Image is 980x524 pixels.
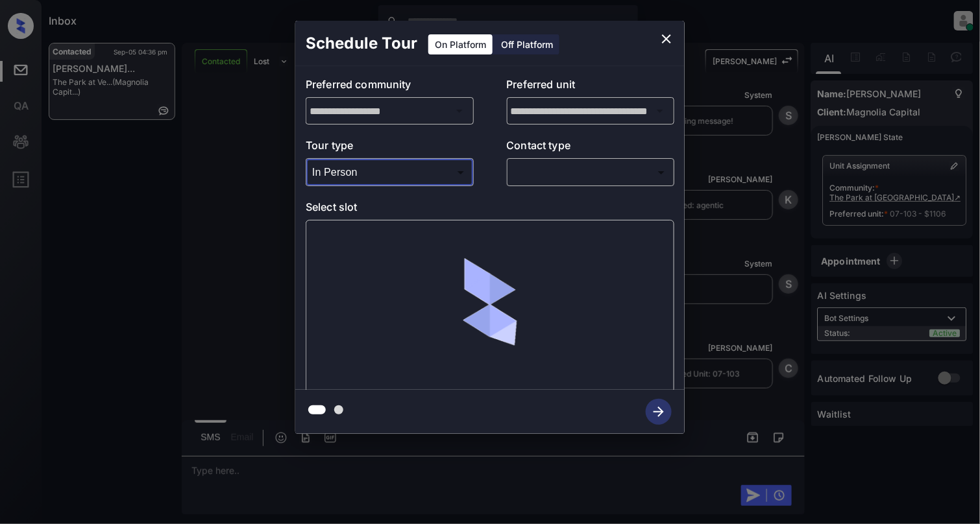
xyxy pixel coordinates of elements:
[306,137,474,158] p: Tour type
[295,21,428,66] h2: Schedule Tour
[306,199,674,220] p: Select slot
[638,395,680,429] button: btn-next
[309,161,471,183] div: In Person
[507,137,675,158] p: Contact type
[428,34,493,54] div: On Platform
[306,77,474,97] p: Preferred community
[654,26,680,52] button: close
[414,230,567,383] img: loaderv1.7921fd1ed0a854f04152.gif
[495,34,559,54] div: Off Platform
[507,77,675,97] p: Preferred unit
